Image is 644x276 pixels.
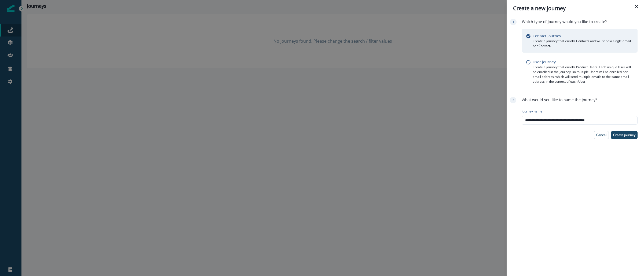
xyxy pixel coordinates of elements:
p: Which type of Journey would you like to create? [522,19,607,24]
p: User journey [533,59,556,65]
button: Close [632,2,641,11]
p: Create journey [613,133,635,137]
p: Contact journey [533,33,561,39]
p: Cancel [596,133,606,137]
p: 1 [513,20,514,24]
p: Journey name [522,109,542,114]
div: Create a new journey [513,4,638,12]
button: Create journey [611,131,638,139]
p: 2 [512,98,514,103]
button: Cancel [594,131,609,139]
p: Create a journey that enrolls Product Users. Each unique User will be enrolled in the journey, so... [533,65,633,84]
p: What would you like to name the journey? [522,97,597,103]
p: Create a journey that enrolls Contacts and will send a single email per Contact. [533,39,633,48]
